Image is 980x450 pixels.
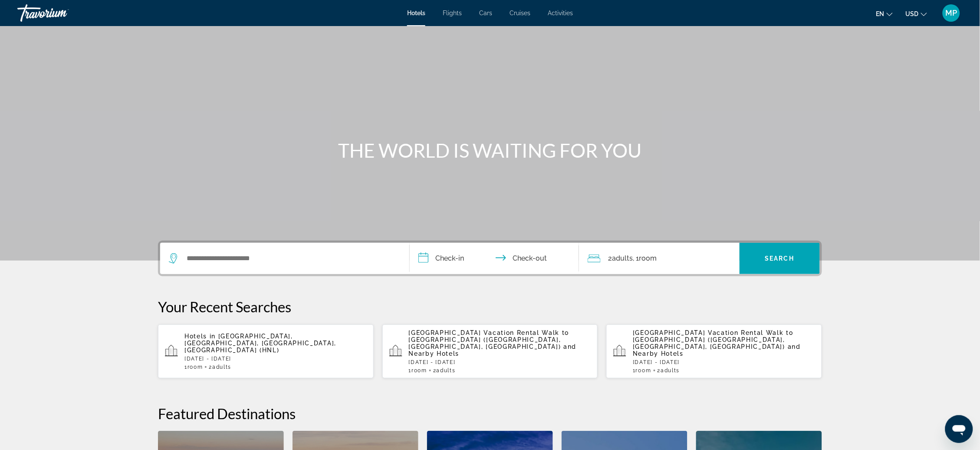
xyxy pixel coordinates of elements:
p: [DATE] - [DATE] [184,356,367,362]
span: 1 [184,364,203,370]
span: Adults [437,367,456,374]
span: Adults [612,254,633,262]
span: Room [639,254,657,262]
p: [DATE] - [DATE] [633,359,815,365]
span: and Nearby Hotels [633,343,801,357]
button: Change language [876,7,893,20]
span: [GEOGRAPHIC_DATA] Vacation Rental Walk to [GEOGRAPHIC_DATA] ([GEOGRAPHIC_DATA], [GEOGRAPHIC_DATA]... [409,329,569,350]
span: Room [187,364,203,370]
div: Search widget [160,243,820,274]
span: Room [411,367,427,374]
button: [GEOGRAPHIC_DATA] Vacation Rental Walk to [GEOGRAPHIC_DATA] ([GEOGRAPHIC_DATA], [GEOGRAPHIC_DATA]... [606,324,822,379]
span: 1 [409,367,427,374]
p: [DATE] - [DATE] [409,359,591,365]
span: Search [765,255,795,262]
a: Activities [548,10,573,17]
a: Cars [479,10,492,17]
span: 2 [608,252,633,265]
span: 1 [633,367,651,374]
button: Search [740,243,820,274]
span: [GEOGRAPHIC_DATA], [GEOGRAPHIC_DATA], [GEOGRAPHIC_DATA], [GEOGRAPHIC_DATA] (HNL) [184,333,336,354]
span: 2 [209,364,231,370]
iframe: Button to launch messaging window [945,415,973,443]
span: en [876,10,885,17]
span: Adults [212,364,231,370]
p: Your Recent Searches [158,298,822,315]
h2: Featured Destinations [158,405,822,422]
button: Change currency [906,7,927,20]
a: Flights [443,10,462,17]
span: USD [906,10,919,17]
button: Check in and out dates [410,243,579,274]
span: 2 [658,367,680,374]
h1: THE WORLD IS WAITING FOR YOU [327,139,653,162]
span: 2 [433,367,456,374]
span: and Nearby Hotels [409,343,577,357]
span: [GEOGRAPHIC_DATA] Vacation Rental Walk to [GEOGRAPHIC_DATA] ([GEOGRAPHIC_DATA], [GEOGRAPHIC_DATA]... [633,329,793,350]
button: Travelers: 2 adults, 0 children [579,243,740,274]
span: Adults [661,367,680,374]
span: Hotels in [184,333,216,340]
button: Hotels in [GEOGRAPHIC_DATA], [GEOGRAPHIC_DATA], [GEOGRAPHIC_DATA], [GEOGRAPHIC_DATA] (HNL)[DATE] ... [158,324,374,379]
span: Room [636,367,651,374]
a: Travorium [17,2,104,24]
span: MP [946,9,957,17]
a: Hotels [407,10,425,17]
span: , 1 [633,252,657,265]
button: User Menu [940,4,963,22]
a: Cruises [510,10,530,17]
button: [GEOGRAPHIC_DATA] Vacation Rental Walk to [GEOGRAPHIC_DATA] ([GEOGRAPHIC_DATA], [GEOGRAPHIC_DATA]... [382,324,598,379]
